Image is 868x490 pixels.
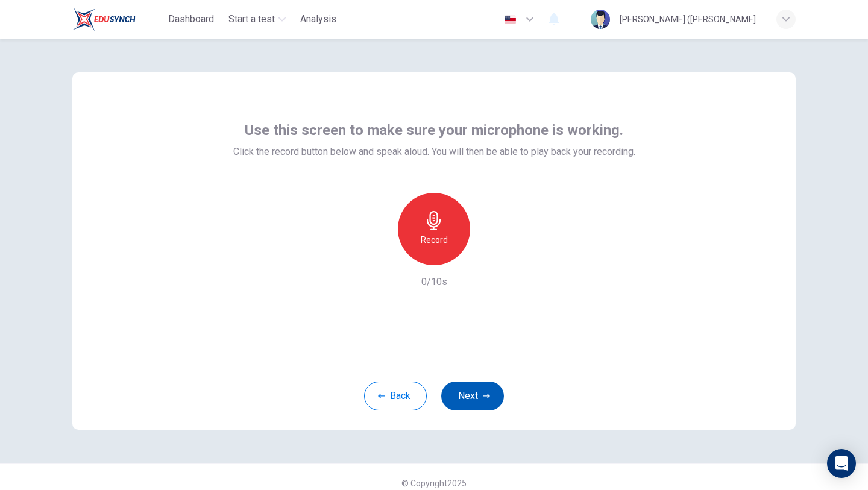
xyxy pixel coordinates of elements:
[827,449,856,478] div: Open Intercom Messenger
[163,8,219,30] button: Dashboard
[398,193,470,265] button: Record
[364,382,427,410] button: Back
[401,479,467,488] span: © Copyright 2025
[295,8,341,30] button: Analysis
[421,233,448,247] h6: Record
[224,8,291,30] button: Start a test
[233,145,635,159] span: Click the record button below and speak aloud. You will then be able to play back your recording.
[421,275,447,289] h6: 0/10s
[72,7,136,31] img: EduSynch logo
[228,12,275,27] span: Start a test
[591,10,610,29] img: Profile picture
[620,12,762,27] div: [PERSON_NAME] ([PERSON_NAME]) [PERSON_NAME]
[441,382,504,410] button: Next
[300,12,336,27] span: Analysis
[168,12,214,27] span: Dashboard
[72,7,163,31] a: EduSynch logo
[245,121,623,140] span: Use this screen to make sure your microphone is working.
[503,15,518,24] img: en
